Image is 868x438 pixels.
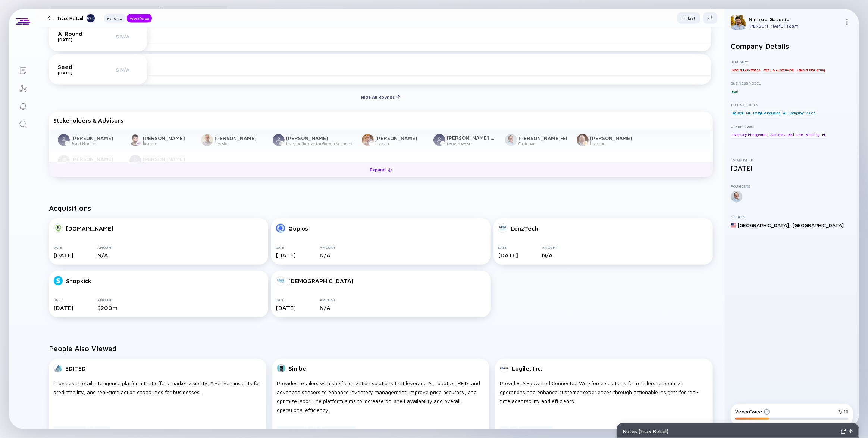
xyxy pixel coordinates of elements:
[366,164,397,175] div: Expand
[87,426,94,434] div: ML
[731,59,853,64] div: Industry
[512,365,542,372] div: Logile, Inc.
[53,298,73,302] div: Date
[276,252,296,258] div: [DATE]
[317,426,322,434] div: AI
[542,245,558,250] div: Amount
[796,66,826,73] div: Sales & Marketing
[770,131,786,138] div: Analytics
[745,109,752,117] div: ML
[277,379,485,415] div: Provides retailers with shelf digitization solutions that leverage AI, robotics, RFID, and advanc...
[849,429,853,433] img: Open Notes
[9,79,37,97] a: Investor Map
[9,97,37,115] a: Reminders
[623,428,838,434] div: Notes ( Trax Retail )
[841,429,846,434] img: Expand Notes
[498,252,518,258] div: [DATE]
[97,304,117,311] div: $ 200m
[97,252,113,258] div: N/A
[783,109,787,117] div: AI
[357,91,405,103] div: Hide All Rounds
[320,304,335,311] div: N/A
[731,223,736,228] img: United States Flag
[500,379,708,415] div: Provides AI-powered Connected Workforce solutions for retailers to optimize operations and enhanc...
[731,15,746,30] img: Nimrod Profile Picture
[749,23,841,29] div: [PERSON_NAME] Team
[731,131,769,138] div: Inventory Management
[104,14,125,23] button: Funding
[116,33,138,39] div: $ N/A
[65,365,86,372] div: EDITED
[731,184,853,188] div: Founders
[9,61,37,79] a: Lists
[792,222,844,228] div: [GEOGRAPHIC_DATA]
[53,223,113,233] a: [DOMAIN_NAME]
[58,63,95,70] div: Seed
[58,70,95,76] div: [DATE]
[94,426,110,434] div: Analytics
[731,42,853,50] h2: Company Details
[276,304,296,311] div: [DATE]
[277,426,307,434] div: Sales & Marketing
[276,223,308,233] a: Qopius
[731,164,853,172] div: [DATE]
[53,276,91,286] a: Shopkick
[127,15,152,22] div: Workforce
[500,426,509,434] div: Legal
[58,30,95,37] div: A-Round
[308,426,316,434] div: B2B
[731,158,853,162] div: Established
[805,131,820,138] div: Branding
[320,245,335,250] div: Amount
[821,131,826,138] div: BI
[731,215,853,219] div: Offices
[320,252,335,258] div: N/A
[104,15,125,22] div: Funding
[749,16,841,22] div: Nimrod Gatenio
[276,276,354,286] a: [DEMOGRAPHIC_DATA]
[510,426,518,434] div: B2B
[320,298,335,302] div: Amount
[53,379,262,415] div: Provides a retail intelligence platform that offers market visibility, AI-driven insights for pre...
[49,344,713,353] h2: People Also Viewed
[731,88,739,95] div: B2B
[737,222,791,228] div: [GEOGRAPHIC_DATA] ,
[53,304,73,311] div: [DATE]
[735,409,770,415] div: Views Count
[276,245,296,250] div: Date
[58,37,95,42] div: [DATE]
[762,66,795,73] div: Retail & eCommerce
[289,365,306,372] div: Simbe
[731,124,853,128] div: Other Tags
[53,426,86,434] div: Retail & eCommerce
[53,252,73,258] div: [DATE]
[731,102,853,107] div: Technologies
[97,245,113,250] div: Amount
[731,109,745,117] div: BigData
[53,245,73,250] div: Date
[752,109,781,117] div: Image Processing
[49,162,713,177] button: Expand
[322,426,356,434] div: Subscription Service
[542,252,558,258] div: N/A
[9,115,37,133] a: Search
[731,81,853,85] div: Business Model
[57,13,95,23] div: Trax Retail
[787,131,803,138] div: Real Time
[49,204,713,212] h2: Acquisitions
[788,109,816,117] div: Computer Vision
[357,91,405,103] button: Hide All Rounds
[731,66,761,73] div: Food & Berverages
[53,117,708,124] div: Stakeholders & Advisors
[127,14,152,23] button: Workforce
[838,409,849,415] div: 3/ 10
[276,298,296,302] div: Date
[519,426,553,434] div: Subscription Service
[116,66,138,73] div: $ N/A
[97,298,117,302] div: Amount
[498,245,518,250] div: Date
[498,223,538,233] a: LenzTech
[677,12,700,24] button: List
[844,19,850,25] img: Menu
